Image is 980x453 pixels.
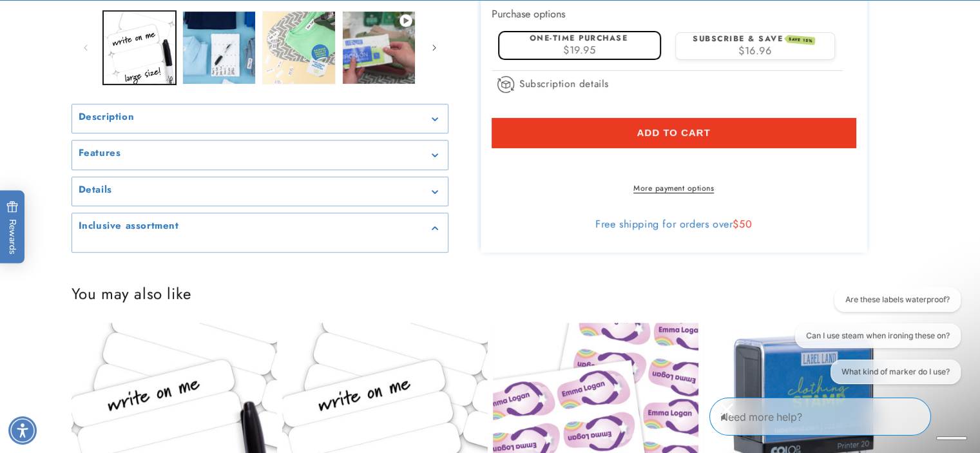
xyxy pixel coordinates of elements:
h2: You may also like [72,284,909,304]
span: $ [733,217,739,231]
iframe: Gorgias live chat conversation starters [777,287,967,395]
div: Free shipping for orders over [492,218,856,231]
button: Play video 1 in gallery view [342,11,416,84]
button: Slide right [420,34,448,62]
button: Slide left [72,34,100,62]
label: One-time purchase [530,32,628,44]
summary: Description [72,104,448,133]
button: Add to cart [492,118,856,148]
h2: Inclusive assortment [79,220,179,233]
a: More payment options [492,182,856,194]
span: SAVE 15% [787,35,816,46]
label: Subscribe & save [693,33,815,44]
summary: Inclusive assortment [72,213,448,242]
span: $19.95 [563,43,596,57]
summary: Details [72,177,448,206]
summary: Features [72,140,448,169]
iframe: Gorgias Floating Chat [709,392,967,440]
span: 50 [739,217,752,231]
h2: Features [79,147,121,160]
button: Load image 3 in gallery view [262,11,336,84]
h2: Details [79,184,112,197]
span: Add to cart [637,127,710,139]
h2: Description [79,111,135,124]
div: Accessibility Menu [8,416,37,445]
span: Rewards [6,200,19,254]
iframe: Sign Up via Text for Offers [10,350,163,389]
button: Load image 1 in gallery view [103,11,177,84]
span: Subscription details [519,76,609,92]
span: $16.96 [738,43,772,58]
button: Load image 2 in gallery view [182,11,256,84]
label: Purchase options [492,6,565,21]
